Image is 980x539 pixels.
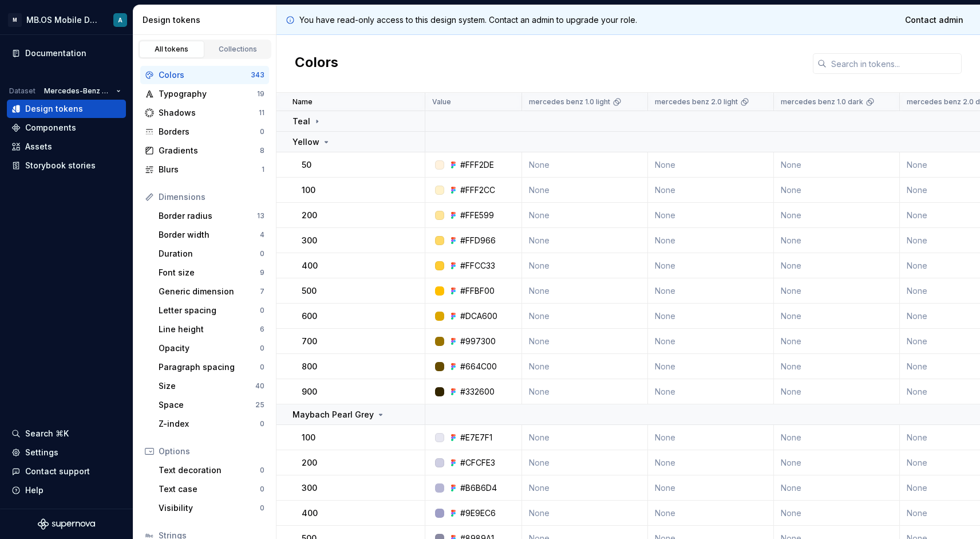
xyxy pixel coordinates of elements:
td: None [774,450,900,475]
td: None [522,152,648,178]
td: None [774,354,900,379]
div: 7 [260,287,264,296]
div: 4 [260,230,264,239]
td: None [648,450,774,475]
td: None [648,178,774,203]
a: Borders0 [140,123,269,141]
a: Text case0 [154,480,269,498]
div: Blurs [159,164,262,175]
td: None [522,354,648,379]
a: Duration0 [154,245,269,263]
td: None [648,253,774,278]
p: 50 [302,159,311,171]
p: Yellow [293,136,319,148]
div: MB.OS Mobile Design System [26,14,100,26]
div: Z-index [159,418,260,430]
div: 343 [251,70,264,80]
a: Space25 [154,396,269,414]
p: 300 [302,482,317,494]
td: None [522,253,648,278]
a: Settings [7,443,126,462]
p: You have read-only access to this design system. Contact an admin to upgrade your role. [299,14,637,26]
div: Letter spacing [159,305,260,316]
div: 0 [260,363,264,372]
div: Design tokens [143,14,271,26]
p: mercedes benz 2.0 light [655,97,738,107]
p: 400 [302,507,318,519]
p: Maybach Pearl Grey [293,409,374,420]
div: Contact support [25,466,90,477]
a: Storybook stories [7,156,126,175]
a: Components [7,119,126,137]
input: Search in tokens... [827,53,962,74]
td: None [648,228,774,253]
td: None [648,501,774,526]
td: None [522,178,648,203]
div: A [118,15,122,25]
p: 100 [302,184,315,196]
div: 19 [257,89,264,99]
div: 9 [260,268,264,277]
div: 0 [260,127,264,136]
div: #9E9EC6 [460,507,496,519]
p: mercedes benz 1.0 light [529,97,610,107]
td: None [648,329,774,354]
div: Generic dimension [159,286,260,297]
td: None [522,228,648,253]
div: Borders [159,126,260,137]
p: mercedes benz 1.0 dark [781,97,863,107]
td: None [774,475,900,501]
div: 1 [262,165,264,174]
p: 500 [302,285,317,297]
div: #FFF2DE [460,159,494,171]
td: None [522,379,648,404]
a: Generic dimension7 [154,282,269,301]
p: 200 [302,210,317,221]
td: None [774,278,900,304]
p: 400 [302,260,318,272]
div: 25 [255,400,264,410]
div: #FFBF00 [460,285,495,297]
a: Text decoration0 [154,461,269,479]
a: Opacity0 [154,339,269,357]
div: Settings [25,447,58,458]
div: 13 [257,211,264,221]
div: 0 [260,249,264,258]
td: None [522,425,648,450]
td: None [648,304,774,329]
div: Font size [159,267,260,278]
a: Visibility0 [154,499,269,517]
div: #FFCC33 [460,260,495,272]
button: Search ⌘K [7,424,126,443]
div: 6 [260,325,264,334]
div: Design tokens [25,103,83,115]
td: None [774,329,900,354]
div: Text decoration [159,465,260,476]
div: Gradients [159,145,260,156]
a: Documentation [7,44,126,62]
div: Border radius [159,210,257,222]
div: Documentation [25,48,86,59]
div: #CFCFE3 [460,457,495,469]
div: Collections [210,45,267,54]
div: #FFE599 [460,210,494,221]
td: None [522,304,648,329]
div: Visibility [159,502,260,514]
div: Options [159,446,264,457]
div: 8 [260,146,264,155]
a: Colors343 [140,66,269,84]
span: Mercedes-Benz 2.0 [44,86,112,96]
div: Help [25,485,44,496]
div: All tokens [143,45,200,54]
td: None [522,203,648,228]
td: None [774,501,900,526]
td: None [522,278,648,304]
div: Size [159,380,255,392]
div: 0 [260,344,264,353]
p: Value [432,97,451,107]
td: None [522,329,648,354]
div: #664C00 [460,361,497,372]
div: 0 [260,466,264,475]
p: 100 [302,432,315,443]
div: Colors [159,69,251,81]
